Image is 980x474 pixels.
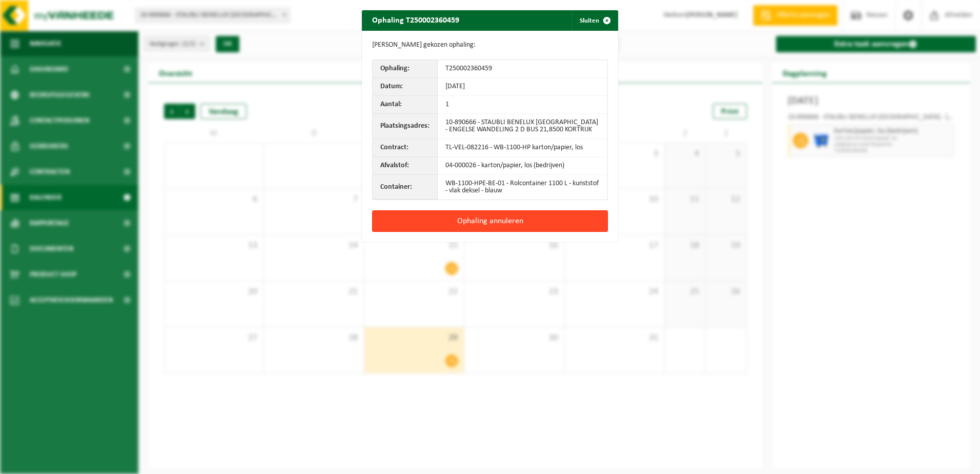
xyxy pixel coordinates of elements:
td: TL-VEL-082216 - WB-1100-HP karton/papier, los [438,139,607,157]
td: [DATE] [438,78,607,96]
th: Container: [373,175,438,200]
td: T250002360459 [438,60,607,78]
th: Aantal: [373,96,438,114]
td: 10-890666 - STAUBLI BENELUX [GEOGRAPHIC_DATA] - ENGELSE WANDELING 2 D BUS 21,8500 KORTRIJK [438,114,607,139]
button: Ophaling annuleren [372,210,608,232]
td: WB-1100-HPE-BE-01 - Rolcontainer 1100 L - kunststof - vlak deksel - blauw [438,175,607,200]
td: 04-000026 - karton/papier, los (bedrijven) [438,157,607,175]
th: Datum: [373,78,438,96]
p: [PERSON_NAME] gekozen ophaling: [372,41,608,49]
button: Sluiten [571,10,617,31]
td: 1 [438,96,607,114]
th: Plaatsingsadres: [373,114,438,139]
th: Contract: [373,139,438,157]
th: Afvalstof: [373,157,438,175]
th: Ophaling: [373,60,438,78]
h2: Ophaling T250002360459 [362,10,469,30]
